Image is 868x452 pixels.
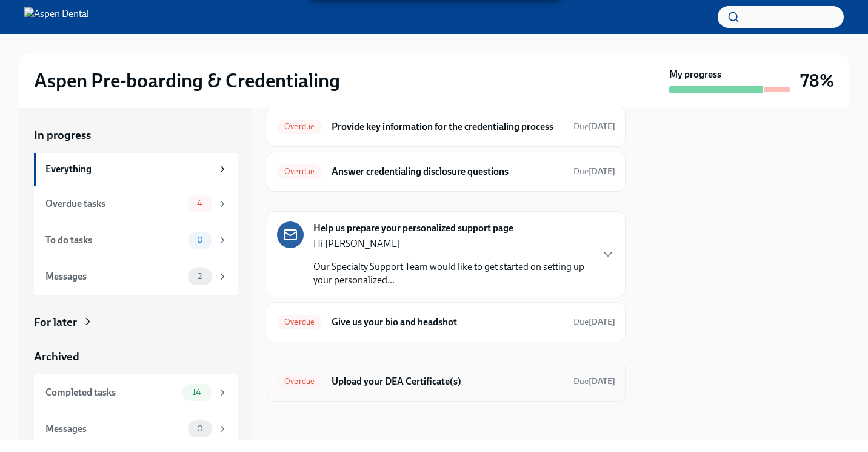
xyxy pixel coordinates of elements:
[45,197,183,211] div: Overdue tasks
[573,316,615,328] span: July 24th, 2025 10:00
[277,122,322,131] span: Overdue
[277,162,615,181] a: OverdueAnswer credentialing disclosure questionsDue[DATE]
[313,237,591,251] p: Hi [PERSON_NAME]
[34,374,238,411] a: Completed tasks14
[190,424,210,433] span: 0
[34,222,238,258] a: To do tasks0
[277,312,615,332] a: OverdueGive us your bio and headshotDue[DATE]
[190,235,210,245] span: 0
[45,234,183,247] div: To do tasks
[573,121,615,132] span: July 20th, 2025 10:00
[277,377,322,386] span: Overdue
[24,7,89,27] img: Aspen Dental
[573,166,615,177] span: Due
[34,127,238,143] a: In progress
[589,317,615,327] strong: [DATE]
[332,120,564,133] h6: Provide key information for the credentialing process
[34,69,340,93] h2: Aspen Pre-boarding & Credentialing
[34,153,238,186] a: Everything
[313,260,591,287] p: Our Specialty Support Team would like to get started on setting up your personalized...
[34,349,238,365] a: Archived
[313,221,513,235] strong: Help us prepare your personalized support page
[34,411,238,447] a: Messages0
[589,121,615,132] strong: [DATE]
[589,376,615,386] strong: [DATE]
[589,166,615,177] strong: [DATE]
[800,70,834,92] h3: 78%
[573,317,615,327] span: Due
[277,117,615,137] a: OverdueProvide key information for the credentialing processDue[DATE]
[45,386,177,399] div: Completed tasks
[45,422,183,436] div: Messages
[45,270,183,283] div: Messages
[277,167,322,176] span: Overdue
[277,317,322,326] span: Overdue
[669,68,721,81] strong: My progress
[185,388,209,397] span: 14
[573,121,615,132] span: Due
[45,163,212,176] div: Everything
[277,372,615,391] a: OverdueUpload your DEA Certificate(s)Due[DATE]
[34,314,238,330] a: For later
[190,199,210,208] span: 4
[34,186,238,222] a: Overdue tasks4
[332,165,564,178] h6: Answer credentialing disclosure questions
[573,376,615,386] span: Due
[573,376,615,387] span: August 31st, 2025 10:00
[34,258,238,295] a: Messages2
[34,314,77,330] div: For later
[332,315,564,329] h6: Give us your bio and headshot
[190,272,209,281] span: 2
[573,166,615,177] span: July 20th, 2025 10:00
[332,375,564,388] h6: Upload your DEA Certificate(s)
